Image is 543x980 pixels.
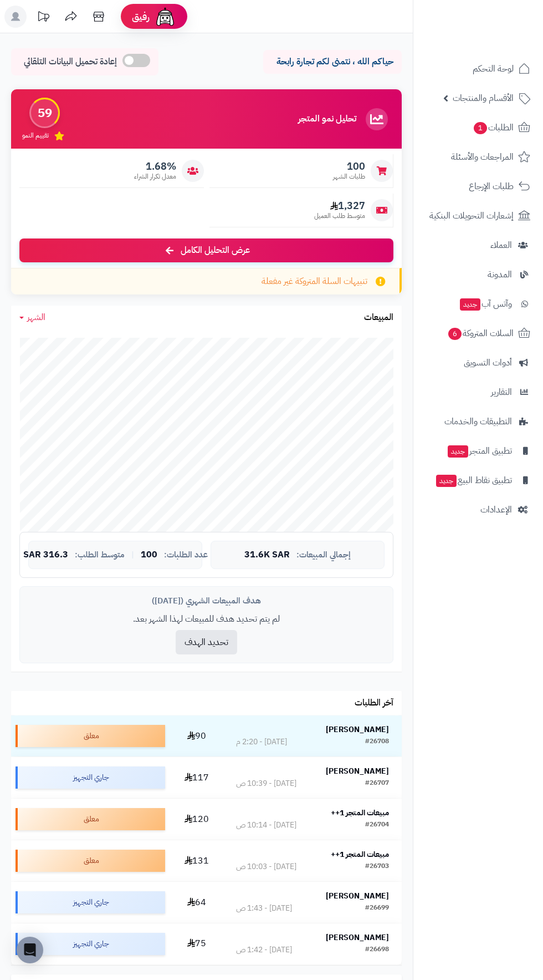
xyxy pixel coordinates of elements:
[244,550,290,560] span: 31.6K SAR
[170,757,223,798] td: 117
[16,933,165,955] div: جاري التجهيز
[326,724,389,735] strong: [PERSON_NAME]
[296,550,351,560] span: إجمالي المبيعات:
[365,903,389,914] div: #26699
[364,313,393,323] h3: المبيعات
[420,144,536,170] a: المراجعات والأسئلة
[333,172,365,181] span: طلبات الشهر
[420,261,536,288] a: المدونة
[473,120,514,135] span: الطلبات
[333,160,365,172] span: 100
[170,799,223,840] td: 120
[473,61,514,77] span: لوحة التحكم
[28,613,385,626] p: لم يتم تحديد هدف للمبيعات لهذا الشهر بعد.
[75,550,125,560] span: متوسط الطلب:
[490,237,512,253] span: العملاء
[28,595,385,607] div: هدف المبيعات الشهري ([DATE])
[420,55,536,82] a: لوحة التحكم
[435,473,512,488] span: تطبيق نقاط البيع
[447,443,512,459] span: تطبيق المتجر
[453,90,514,106] span: الأقسام والمنتجات
[16,850,165,872] div: معلق
[22,131,49,140] span: تقييم النمو
[365,861,389,872] div: #26703
[16,725,165,747] div: معلق
[420,232,536,258] a: العملاء
[365,778,389,789] div: #26707
[131,551,134,559] span: |
[134,172,176,181] span: معدل تكرار الشراء
[176,630,237,654] button: تحديد الهدف
[132,10,150,23] span: رفيق
[17,937,43,963] div: Open Intercom Messenger
[170,840,223,881] td: 131
[474,122,487,134] span: 1
[459,296,512,312] span: وآتس آب
[365,820,389,831] div: #26704
[460,298,480,311] span: جديد
[420,114,536,141] a: الطلبات1
[262,275,367,288] span: تنبيهات السلة المتروكة غير مفعلة
[314,211,365,221] span: متوسط طلب العميل
[444,414,512,429] span: التطبيقات والخدمات
[451,149,514,165] span: المراجعات والأسئلة
[480,502,512,517] span: الإعدادات
[355,698,393,708] h3: آخر الطلبات
[326,890,389,902] strong: [PERSON_NAME]
[27,311,45,324] span: الشهر
[181,244,250,257] span: عرض التحليل الكامل
[326,765,389,777] strong: [PERSON_NAME]
[468,28,532,52] img: logo-2.png
[365,737,389,748] div: #26708
[236,778,296,789] div: [DATE] - 10:39 ص
[436,475,457,487] span: جديد
[331,807,389,819] strong: مبيعات المتجر 1++
[236,861,296,872] div: [DATE] - 10:03 ص
[420,379,536,405] a: التقارير
[447,326,514,341] span: السلات المتروكة
[488,267,512,282] span: المدونة
[271,55,393,68] p: حياكم الله ، نتمنى لكم تجارة رابحة
[19,311,45,324] a: الشهر
[448,328,462,340] span: 6
[29,6,57,31] a: تحديثات المنصة
[236,820,296,831] div: [DATE] - 10:14 ص
[141,550,157,560] span: 100
[429,208,514,224] span: إشعارات التحويلات البنكية
[134,160,176,172] span: 1.68%
[469,179,514,194] span: طلبات الإرجاع
[420,467,536,494] a: تطبيق نقاط البيعجديد
[236,737,287,748] div: [DATE] - 2:20 م
[420,291,536,317] a: وآتس آبجديد
[314,200,365,212] span: 1,327
[23,550,68,560] span: 316.3 SAR
[164,550,208,560] span: عدد الطلبات:
[236,945,292,956] div: [DATE] - 1:42 ص
[420,173,536,200] a: طلبات الإرجاع
[464,355,512,370] span: أدوات التسويق
[170,882,223,923] td: 64
[236,903,292,914] div: [DATE] - 1:43 ص
[154,6,176,28] img: ai-face.png
[19,238,393,262] a: عرض التحليل الكامل
[16,766,165,789] div: جاري التجهيز
[326,932,389,943] strong: [PERSON_NAME]
[365,945,389,956] div: #26698
[24,55,117,68] span: إعادة تحميل البيانات التلقائي
[170,715,223,756] td: 90
[420,349,536,376] a: أدوات التسويق
[170,923,223,964] td: 75
[420,408,536,435] a: التطبيقات والخدمات
[420,496,536,523] a: الإعدادات
[420,202,536,229] a: إشعارات التحويلات البنكية
[331,849,389,860] strong: مبيعات المتجر 1++
[420,320,536,347] a: السلات المتروكة6
[420,438,536,464] a: تطبيق المتجرجديد
[298,114,356,124] h3: تحليل نمو المتجر
[16,808,165,830] div: معلق
[491,384,512,400] span: التقارير
[448,445,468,458] span: جديد
[16,891,165,913] div: جاري التجهيز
